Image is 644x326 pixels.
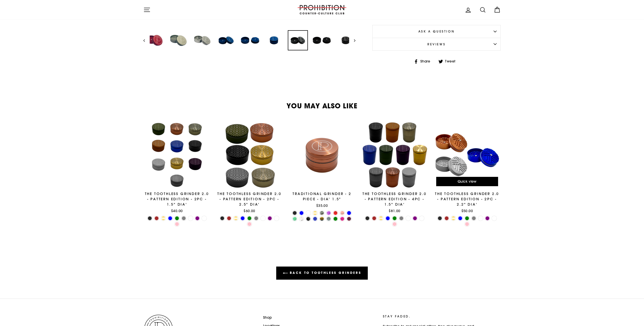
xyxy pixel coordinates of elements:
[289,203,355,208] div: $35.00
[289,191,355,202] div: TRADITIONAL GRINDER - 2 PIECE - DIA' 1.5"
[458,179,477,184] span: Quick view
[143,122,210,215] a: The Toothless Grinder 2.0 - Pattern Edition - 2PC - 1.5" Dia'$40.00
[216,208,283,213] div: $60.00
[297,5,347,14] img: PROHIBITION COUNTER-CULTURE CLUB
[143,208,210,213] div: $40.00
[361,208,428,213] div: $81.00
[361,122,428,215] a: The Toothless Grinder 2.0 - Pattern Edition - 4PC - 1.5" Dia'$81.00
[349,30,355,50] button: Next
[143,30,150,50] button: Previous
[372,38,501,50] button: Reviews
[361,191,428,207] div: The Toothless Grinder 2.0 - Pattern Edition - 4PC - 1.5" Dia'
[217,31,236,50] img: TOOTHLESS GRINDER - 2 STAGE - 1.5" DIA'
[427,42,446,46] span: Reviews
[143,191,210,207] div: The Toothless Grinder 2.0 - Pattern Edition - 2PC - 1.5" Dia'
[263,314,272,321] a: Shop
[434,191,501,207] div: The Toothless Grinder 2.0 - Pattern Edition - 2PC - 2.2" Dia'
[434,208,501,213] div: $50.00
[434,122,501,215] a: Quick view The Toothless Grinder 2.0 - Pattern Edition - 2PC - 2.2" Dia'$50.00
[169,31,188,50] img: TOOTHLESS GRINDER - 2 STAGE - 1.5" DIA'
[383,314,482,319] p: STAY FADED.
[288,31,307,50] img: TOOTHLESS GRINDER - 2 STAGE - 1.5" DIA'
[336,31,355,50] img: TOOTHLESS GRINDER - 2 STAGE - 1.5" DIA'
[372,25,501,38] button: Ask a question
[240,31,260,50] img: TOOTHLESS GRINDER - 2 STAGE - 1.5" DIA'
[216,122,283,215] a: The Toothless Grinder 2.0 - Pattern Edition - 2PC - 2.5" Dia'$60.00
[216,191,283,207] div: The Toothless Grinder 2.0 - Pattern Edition - 2PC - 2.5" Dia'
[264,31,284,50] img: TOOTHLESS GRINDER - 2 STAGE - 1.5" DIA'
[143,102,501,109] h3: You may also like
[145,31,164,50] img: TOOTHLESS GRINDER - 2 STAGE - 1.5" DIA'
[312,31,331,50] img: TOOTHLESS GRINDER - 2 STAGE - 1.5" DIA'
[444,59,459,64] span: Tweet
[276,267,368,280] a: Back to TOOTHLESS GRINDERS
[193,31,212,50] img: TOOTHLESS GRINDER - 2 STAGE - 1.5" DIA'
[289,122,355,210] a: TRADITIONAL GRINDER - 2 PIECE - DIA' 1.5"$35.00
[420,59,434,64] span: Share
